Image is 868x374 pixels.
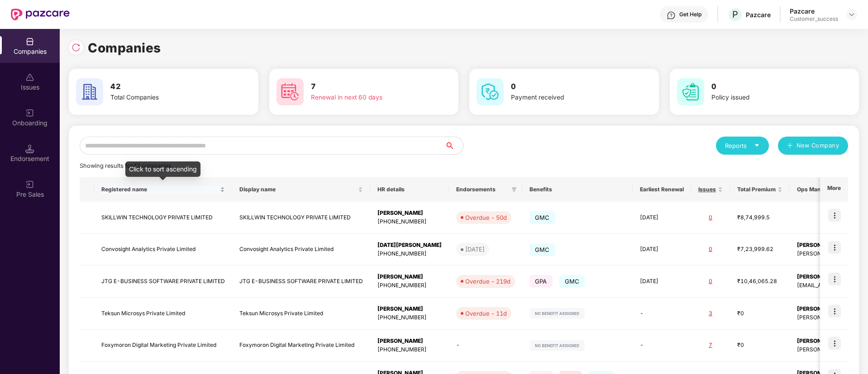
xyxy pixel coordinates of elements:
[691,177,730,202] th: Issues
[377,209,442,218] div: [PERSON_NAME]
[80,162,173,169] span: Showing results for
[477,78,504,105] img: svg+xml;base64,PHN2ZyB4bWxucz0iaHR0cDovL3d3dy53My5vcmcvMjAwMC9zdmciIHdpZHRoPSI2MCIgaGVpZ2h0PSI2MC...
[444,142,463,149] span: search
[377,273,442,281] div: [PERSON_NAME]
[232,202,370,234] td: SKILLWIN TECHNOLOGY PRIVATE LIMITED
[25,37,34,46] img: svg+xml;base64,PHN2ZyBpZD0iQ29tcGFuaWVzIiB4bWxucz0iaHR0cDovL3d3dy53My5vcmcvMjAwMC9zdmciIHdpZHRoPS...
[529,275,553,288] span: GPA
[711,81,825,93] h3: 0
[25,144,34,153] img: svg+xml;base64,PHN2ZyB3aWR0aD0iMTQuNSIgaGVpZ2h0PSIxNC41IiB2aWV3Qm94PSIwIDAgMTYgMTYiIGZpbGw9Im5vbm...
[529,243,555,256] span: GMC
[72,43,81,52] img: svg+xml;base64,PHN2ZyBpZD0iUmVsb2FkLTMyeDMyIiB4bWxucz0iaHR0cDovL3d3dy53My5vcmcvMjAwMC9zdmciIHdpZH...
[232,330,370,362] td: Foxymoron Digital Marketing Private Limited
[101,186,218,193] span: Registered name
[510,184,519,195] span: filter
[737,309,782,318] div: ₹0
[25,180,34,189] img: svg+xml;base64,PHN2ZyB3aWR0aD0iMjAiIGhlaWdodD0iMjAiIHZpZXdCb3g9IjAgMCAyMCAyMCIgZmlsbD0ibm9uZSIgeG...
[94,202,232,234] td: SKILLWIN TECHNOLOGY PRIVATE LIMITED
[25,73,34,82] img: svg+xml;base64,PHN2ZyBpZD0iSXNzdWVzX2Rpc2FibGVkIiB4bWxucz0iaHR0cDovL3d3dy53My5vcmcvMjAwMC9zdmciIH...
[232,265,370,298] td: JTG E-BUSINESS SOFTWARE PRIVATE LIMITED
[465,277,510,286] div: Overdue - 219d
[698,186,716,193] span: Issues
[754,142,760,148] span: caret-down
[667,11,676,20] img: svg+xml;base64,PHN2ZyBpZD0iSGVscC0zMngzMiIgeG1sbnM9Imh0dHA6Ly93d3cudzMub3JnLzIwMDAvc3ZnIiB3aWR0aD...
[529,340,585,351] img: svg+xml;base64,PHN2ZyB4bWxucz0iaHR0cDovL3d3dy53My5vcmcvMjAwMC9zdmciIHdpZHRoPSIxMjIiIGhlaWdodD0iMj...
[828,273,841,285] img: icon
[725,141,760,150] div: Reports
[377,313,442,322] div: [PHONE_NUMBER]
[232,234,370,266] td: Convosight Analytics Private Limited
[698,277,723,286] div: 0
[679,11,701,18] div: Get Help
[737,277,782,286] div: ₹10,46,065.28
[820,177,848,202] th: More
[232,298,370,330] td: Teksun Microsys Private Limited
[737,341,782,350] div: ₹0
[444,137,463,155] button: search
[25,109,34,118] img: svg+xml;base64,PHN2ZyB3aWR0aD0iMjAiIGhlaWdodD0iMjAiIHZpZXdCb3g9IjAgMCAyMCAyMCIgZmlsbD0ibm9uZSIgeG...
[633,330,691,362] td: -
[94,265,232,298] td: JTG E-BUSINESS SOFTWARE PRIVATE LIMITED
[633,202,691,234] td: [DATE]
[456,186,508,193] span: Endorsements
[465,245,485,254] div: [DATE]
[110,81,224,93] h3: 42
[88,38,161,58] h1: Companies
[11,9,70,20] img: New Pazcare Logo
[698,341,723,350] div: 7
[746,10,771,19] div: Pazcare
[787,142,793,150] span: plus
[730,177,790,202] th: Total Premium
[522,177,633,202] th: Benefits
[232,177,370,202] th: Display name
[737,213,782,222] div: ₹8,74,999.5
[559,275,585,288] span: GMC
[465,309,507,318] div: Overdue - 11d
[377,218,442,226] div: [PHONE_NUMBER]
[633,177,691,202] th: Earliest Renewal
[633,298,691,330] td: -
[698,245,723,254] div: 0
[790,15,838,23] div: Customer_success
[828,305,841,317] img: icon
[94,234,232,266] td: Convosight Analytics Private Limited
[790,7,838,15] div: Pazcare
[465,213,507,222] div: Overdue - 50d
[737,186,776,193] span: Total Premium
[529,211,555,224] span: GMC
[737,245,782,254] div: ₹7,23,999.62
[76,78,103,105] img: svg+xml;base64,PHN2ZyB4bWxucz0iaHR0cDovL3d3dy53My5vcmcvMjAwMC9zdmciIHdpZHRoPSI2MCIgaGVpZ2h0PSI2MC...
[94,330,232,362] td: Foxymoron Digital Marketing Private Limited
[110,93,224,103] div: Total Companies
[94,177,232,202] th: Registered name
[732,9,738,20] span: P
[125,161,200,177] div: Click to sort ascending
[796,141,839,150] span: New Company
[511,187,517,192] span: filter
[529,308,585,319] img: svg+xml;base64,PHN2ZyB4bWxucz0iaHR0cDovL3d3dy53My5vcmcvMjAwMC9zdmciIHdpZHRoPSIxMjIiIGhlaWdodD0iMj...
[698,309,723,318] div: 3
[778,137,848,155] button: plusNew Company
[711,93,825,103] div: Policy issued
[239,186,356,193] span: Display name
[377,346,442,354] div: [PHONE_NUMBER]
[277,78,304,105] img: svg+xml;base64,PHN2ZyB4bWxucz0iaHR0cDovL3d3dy53My5vcmcvMjAwMC9zdmciIHdpZHRoPSI2MCIgaGVpZ2h0PSI2MC...
[698,213,723,222] div: 0
[828,209,841,222] img: icon
[377,337,442,346] div: [PERSON_NAME]
[311,93,425,103] div: Renewal in next 60 days
[377,305,442,313] div: [PERSON_NAME]
[449,330,522,362] td: -
[633,265,691,298] td: [DATE]
[94,298,232,330] td: Teksun Microsys Private Limited
[370,177,449,202] th: HR details
[828,337,841,350] img: icon
[511,93,625,103] div: Payment received
[377,250,442,258] div: [PHONE_NUMBER]
[311,81,425,93] h3: 7
[377,241,442,250] div: [DATE][PERSON_NAME]
[377,281,442,290] div: [PHONE_NUMBER]
[511,81,625,93] h3: 0
[848,11,855,18] img: svg+xml;base64,PHN2ZyBpZD0iRHJvcGRvd24tMzJ4MzIiIHhtbG5zPSJodHRwOi8vd3d3LnczLm9yZy8yMDAwL3N2ZyIgd2...
[828,241,841,254] img: icon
